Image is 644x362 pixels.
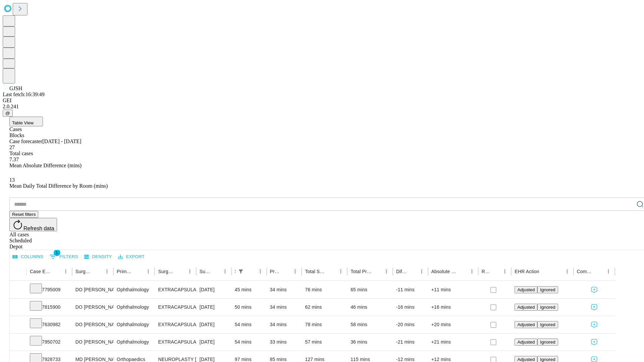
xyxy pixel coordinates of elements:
[594,267,604,276] button: Sort
[235,281,263,298] div: 45 mins
[235,334,263,351] div: 54 mins
[61,267,70,276] button: Menu
[351,269,372,274] div: Total Predicted Duration
[200,316,228,333] div: [DATE]
[281,267,290,276] button: Sort
[517,340,535,345] span: Adjusted
[351,316,389,333] div: 58 mins
[200,334,228,351] div: [DATE]
[13,284,23,296] button: Expand
[270,299,299,316] div: 34 mins
[42,138,81,144] span: [DATE] - [DATE]
[417,267,426,276] button: Menu
[408,267,417,276] button: Sort
[30,281,69,298] div: 7795009
[235,316,263,333] div: 54 mins
[372,267,382,276] button: Sort
[9,183,108,189] span: Mean Daily Total Difference by Room (mins)
[211,267,220,276] button: Sort
[236,267,246,276] button: Show filters
[500,267,509,276] button: Menu
[30,316,69,333] div: 7630982
[102,267,112,276] button: Menu
[13,319,23,331] button: Expand
[467,267,477,276] button: Menu
[540,340,555,345] span: Ignored
[562,267,572,276] button: Menu
[200,281,228,298] div: [DATE]
[305,334,344,351] div: 57 mins
[517,322,535,327] span: Adjusted
[431,316,475,333] div: +20 mins
[382,267,391,276] button: Menu
[246,267,256,276] button: Sort
[117,299,151,316] div: Ophthalmology
[9,211,38,218] button: Reset filters
[200,269,210,274] div: Surgery Date
[185,267,195,276] button: Menu
[270,269,281,274] div: Predicted In Room Duration
[351,281,389,298] div: 65 mins
[482,269,490,274] div: Resolved in EHR
[9,144,15,150] span: 27
[517,287,535,292] span: Adjusted
[290,267,300,276] button: Menu
[23,226,54,231] span: Refresh data
[30,269,51,274] div: Case Epic Id
[158,316,193,333] div: EXTRACAPSULAR CATARACT REMOVAL WITH [MEDICAL_DATA]
[336,267,345,276] button: Menu
[396,299,425,316] div: -16 mins
[9,157,19,162] span: 7.37
[176,267,185,276] button: Sort
[431,299,475,316] div: +16 mins
[83,252,114,262] button: Density
[270,281,299,298] div: 34 mins
[540,267,549,276] button: Sort
[13,302,23,313] button: Expand
[270,316,299,333] div: 34 mins
[116,252,146,262] button: Export
[158,269,175,274] div: Surgery Name
[12,212,36,217] span: Reset filters
[515,269,539,274] div: EHR Action
[48,251,80,262] button: Show filters
[75,334,110,351] div: DO [PERSON_NAME]
[431,269,457,274] div: Absolute Difference
[117,334,151,351] div: Ophthalmology
[351,299,389,316] div: 46 mins
[577,269,594,274] div: Comments
[540,305,555,310] span: Ignored
[9,163,82,168] span: Mean Absolute Difference (mins)
[537,339,558,346] button: Ignored
[75,299,110,316] div: DO [PERSON_NAME]
[93,267,102,276] button: Sort
[235,299,263,316] div: 50 mins
[30,299,69,316] div: 7815900
[491,267,500,276] button: Sort
[117,316,151,333] div: Ophthalmology
[305,281,344,298] div: 76 mins
[396,316,425,333] div: -20 mins
[537,321,558,328] button: Ignored
[235,269,235,274] div: Scheduled In Room Duration
[396,281,425,298] div: -11 mins
[158,281,193,298] div: EXTRACAPSULAR CATARACT REMOVAL WITH [MEDICAL_DATA]
[9,117,43,126] button: Table View
[515,339,537,346] button: Adjusted
[9,150,33,156] span: Total cases
[515,321,537,328] button: Adjusted
[270,334,299,351] div: 33 mins
[431,281,475,298] div: +11 mins
[540,357,555,362] span: Ignored
[537,304,558,311] button: Ignored
[431,334,475,351] div: +21 mins
[5,111,10,116] span: @
[604,267,613,276] button: Menu
[351,334,389,351] div: 36 mins
[75,316,110,333] div: DO [PERSON_NAME]
[220,267,230,276] button: Menu
[134,267,144,276] button: Sort
[537,286,558,293] button: Ignored
[9,85,22,91] span: GJSH
[396,269,407,274] div: Difference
